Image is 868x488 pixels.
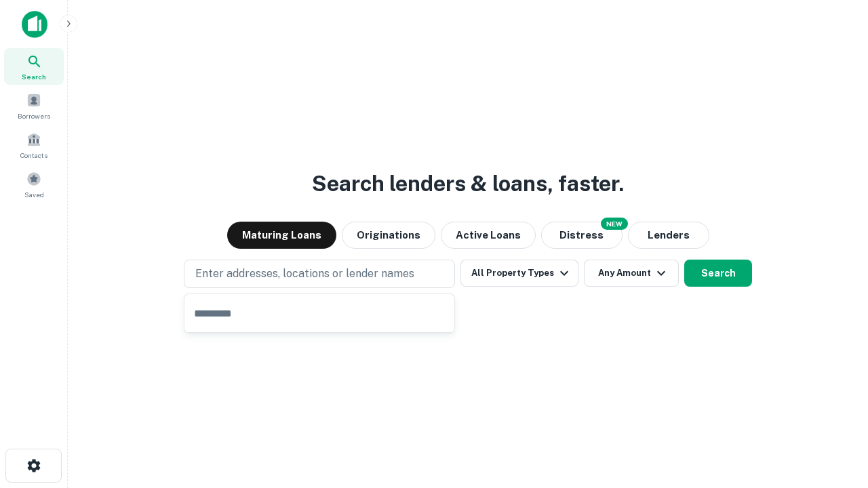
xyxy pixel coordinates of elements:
span: Borrowers [18,110,50,121]
a: Borrowers [4,87,64,124]
button: Originations [342,222,435,249]
span: Search [22,71,46,82]
button: Any Amount [584,260,679,287]
span: Contacts [20,150,47,161]
a: Search [4,48,64,85]
a: Saved [4,166,64,203]
button: All Property Types [460,260,578,287]
h3: Search lenders & loans, faster. [312,167,624,200]
div: NEW [601,218,628,230]
img: capitalize-icon.png [22,11,47,38]
p: Enter addresses, locations or lender names [195,266,414,282]
button: Search [684,260,752,287]
button: Maturing Loans [227,222,336,249]
button: Search distressed loans with lien and other non-mortgage details. [541,222,623,249]
button: Active Loans [441,222,536,249]
a: Contacts [4,127,64,163]
button: Lenders [628,222,709,249]
span: Saved [24,189,44,200]
button: Enter addresses, locations or lender names [184,260,455,288]
iframe: Chat Widget [800,380,868,445]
